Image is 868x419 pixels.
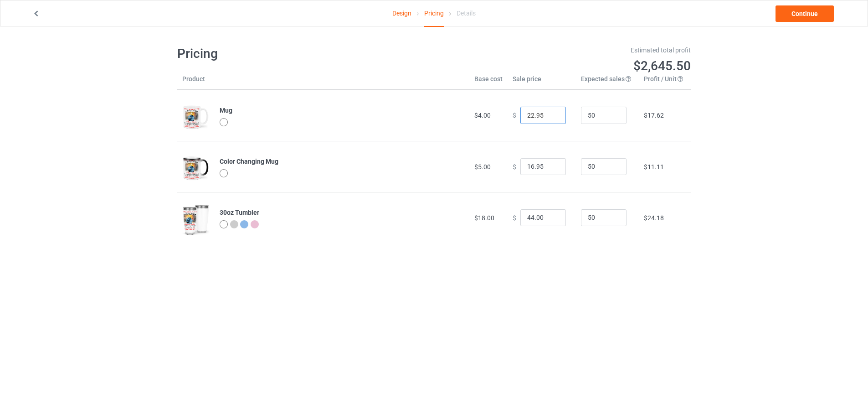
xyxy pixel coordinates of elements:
span: $24.18 [644,214,664,222]
h1: Pricing [177,46,428,62]
div: Details [457,0,476,26]
div: Pricing [424,0,444,27]
span: $18.00 [474,214,494,222]
th: Base cost [469,74,508,90]
th: Profit / Unit [639,74,691,90]
span: $5.00 [474,163,491,171]
span: $17.62 [644,112,664,119]
span: $ [513,112,516,119]
th: Expected sales [576,74,639,90]
b: Mug [220,107,232,114]
div: Estimated total profit [441,46,691,55]
th: Product [177,74,215,90]
span: $4.00 [474,112,491,119]
b: Color Changing Mug [220,158,278,165]
a: Design [392,0,411,26]
span: $ [513,214,516,221]
a: Continue [776,5,834,22]
th: Sale price [508,74,576,90]
span: $ [513,163,516,170]
b: 30oz Tumbler [220,209,259,216]
span: $11.11 [644,163,664,171]
span: $2,645.50 [633,58,691,73]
